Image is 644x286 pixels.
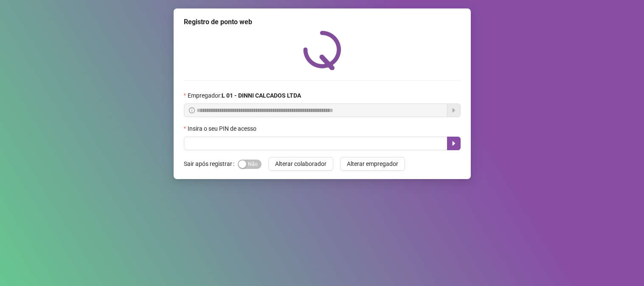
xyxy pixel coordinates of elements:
[347,159,398,168] span: Alterar empregador
[189,107,195,113] span: info-circle
[275,159,326,168] span: Alterar colaborador
[184,124,262,133] label: Insira o seu PIN de acesso
[303,31,341,70] img: QRPoint
[450,140,457,147] span: caret-right
[340,157,405,171] button: Alterar empregador
[188,91,301,100] span: Empregador :
[184,17,461,27] div: Registro de ponto web
[268,157,333,171] button: Alterar colaborador
[184,157,238,171] label: Sair após registrar
[222,92,301,99] strong: L 01 - DINNI CALCADOS LTDA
